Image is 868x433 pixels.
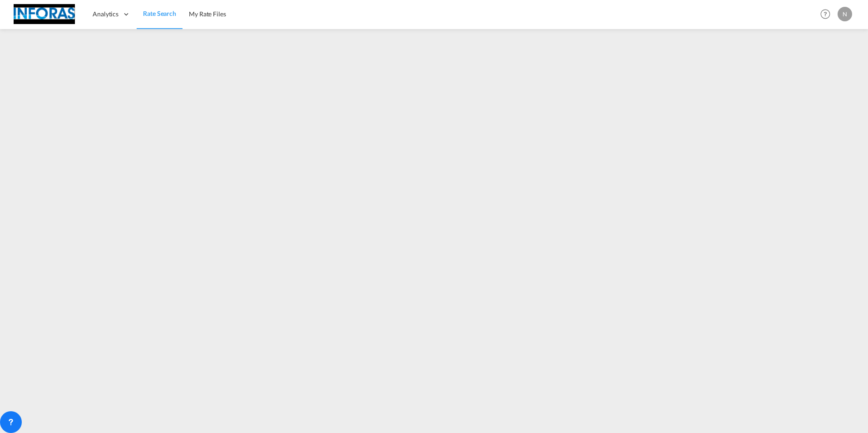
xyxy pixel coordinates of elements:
img: eff75c7098ee11eeb65dd1c63e392380.jpg [14,4,75,25]
span: My Rate Files [189,10,226,18]
span: Rate Search [143,10,176,17]
div: Help [818,6,838,23]
span: Analytics [93,10,118,19]
div: N [838,7,852,21]
span: Help [818,6,833,22]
